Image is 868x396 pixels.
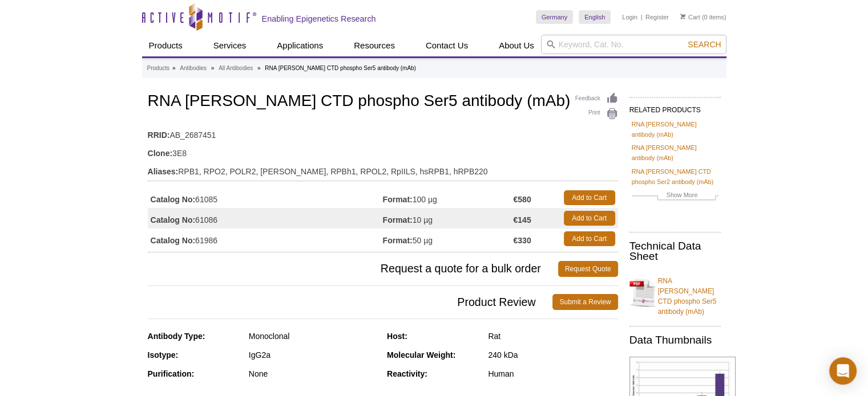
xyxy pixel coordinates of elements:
[151,235,196,246] strong: Catalog No:
[148,369,195,378] strong: Purification:
[148,166,179,177] strong: Aliases:
[148,160,618,178] td: RPB1, RPO2, POLR2, [PERSON_NAME], RPBh1, RPOL2, RpIILS, hsRPB1, hRPB220
[552,294,617,310] a: Submit a Review
[387,350,455,360] strong: Molecular Weight:
[151,215,196,225] strong: Catalog No:
[680,10,726,24] li: (0 items)
[632,142,718,163] a: RNA [PERSON_NAME] antibody (mAb)
[632,119,718,140] a: RNA [PERSON_NAME] antibody (mAb)
[172,65,176,71] li: »
[383,187,514,208] td: 100 µg
[347,35,402,56] a: Resources
[564,211,615,226] a: Add to Cart
[688,40,721,49] span: Search
[829,357,857,385] div: Open Intercom Messenger
[383,228,514,249] td: 50 µg
[148,123,618,141] td: AB_2687451
[513,194,531,205] strong: €580
[383,208,514,228] td: 10 µg
[148,187,383,208] td: 61085
[387,332,407,341] strong: Host:
[575,92,618,105] a: Feedback
[513,235,531,246] strong: €330
[383,215,413,225] strong: Format:
[579,10,611,24] a: English
[383,194,413,205] strong: Format:
[632,190,718,203] a: Show More
[148,350,179,360] strong: Isotype:
[265,65,416,71] li: RNA [PERSON_NAME] CTD phospho Ser5 antibody (mAb)
[257,65,261,71] li: »
[147,63,169,74] a: Products
[488,331,617,341] div: Rat
[680,13,700,21] a: Cart
[622,13,637,21] a: Login
[558,261,618,277] a: Request Quote
[148,141,618,160] td: 3E8
[249,369,378,379] div: None
[148,148,173,158] strong: Clone:
[680,14,685,19] img: Your Cart
[211,65,215,71] li: »
[632,166,718,187] a: RNA [PERSON_NAME] CTD phospho Ser2 antibody (mAb)
[270,35,330,56] a: Applications
[387,369,427,378] strong: Reactivity:
[142,35,189,56] a: Products
[383,235,413,246] strong: Format:
[148,294,553,310] span: Product Review
[541,35,726,54] input: Keyword, Cat. No.
[564,190,615,205] a: Add to Cart
[536,10,573,24] a: Germany
[180,63,207,74] a: Antibodies
[684,39,724,50] button: Search
[219,63,253,74] a: All Antibodies
[207,35,253,56] a: Services
[488,369,617,379] div: Human
[148,92,618,112] h1: RNA [PERSON_NAME] CTD phospho Ser5 antibody (mAb)
[513,215,531,225] strong: €145
[151,194,196,205] strong: Catalog No:
[629,97,721,117] h2: RELATED PRODUCTS
[148,332,205,341] strong: Antibody Type:
[148,208,383,228] td: 61086
[629,335,721,345] h2: Data Thumbnails
[564,231,615,246] a: Add to Cart
[629,269,721,317] a: RNA [PERSON_NAME] CTD phospho Ser5 antibody (mAb)
[645,13,669,21] a: Register
[148,261,558,277] span: Request a quote for a bulk order
[249,350,378,360] div: IgG2a
[148,228,383,249] td: 61986
[249,331,378,341] div: Monoclonal
[629,241,721,262] h2: Technical Data Sheet
[419,35,475,56] a: Contact Us
[641,10,643,24] li: |
[575,108,618,120] a: Print
[492,35,541,56] a: About Us
[148,130,170,140] strong: RRID:
[488,350,617,360] div: 240 kDa
[262,14,376,24] h2: Enabling Epigenetics Research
